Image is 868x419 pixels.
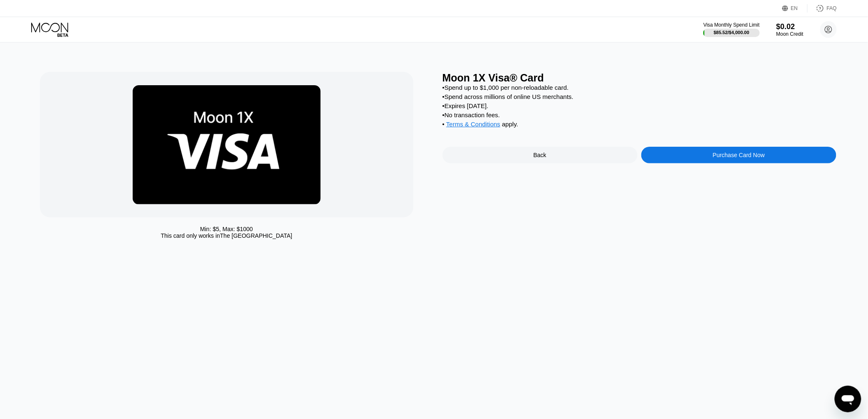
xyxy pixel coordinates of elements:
[534,152,547,158] div: Back
[443,102,837,109] div: • Expires [DATE].
[443,147,638,163] div: Back
[200,226,253,232] div: Min: $ 5 , Max: $ 1000
[777,22,804,31] div: $0.02
[443,84,837,91] div: • Spend up to $1,000 per non-reloadable card.
[443,93,837,100] div: • Spend across millions of online US merchants.
[777,31,804,37] div: Moon Credit
[703,22,759,28] div: Visa Monthly Spend Limit
[777,22,804,37] div: $0.02Moon Credit
[714,30,749,35] div: $85.52 / $4,000.00
[161,232,292,239] div: This card only works in The [GEOGRAPHIC_DATA]
[443,72,837,84] div: Moon 1X Visa® Card
[827,5,837,11] div: FAQ
[446,121,500,130] div: Terms & Conditions
[808,4,837,12] div: FAQ
[446,121,500,128] span: Terms & Conditions
[713,152,765,158] div: Purchase Card Now
[782,4,808,12] div: EN
[443,121,837,130] div: • apply .
[443,111,837,118] div: • No transaction fees.
[703,22,759,37] div: Visa Monthly Spend Limit$85.52/$4,000.00
[791,5,798,11] div: EN
[835,386,861,412] iframe: Button to launch messaging window
[641,147,836,163] div: Purchase Card Now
